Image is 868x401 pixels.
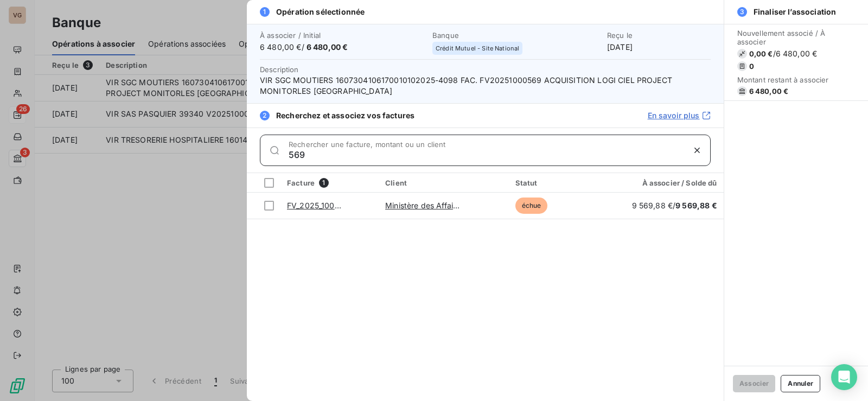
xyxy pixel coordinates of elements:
[607,31,711,53] div: [DATE]
[260,75,711,97] span: VIR SGC MOUTIERS 1607304106170010102025-4098 FAC. FV20251000569 ACQUISITION LOGI CIEL PROJECT MON...
[675,201,717,210] span: 9 569,88 €
[260,31,426,40] span: À associer / Initial
[260,42,426,53] span: 6 480,00 € /
[287,201,354,210] a: FV_2025_1000289
[385,201,549,210] a: Ministère des Affaires Sociales et de la Santé
[754,7,836,17] span: Finaliser l’association
[307,42,348,52] span: 6 480,00 €
[648,110,711,121] a: En savoir plus
[737,7,747,17] span: 3
[607,31,711,40] span: Reçu le
[287,178,372,188] div: Facture
[773,48,818,59] span: / 6 480,00 €
[781,375,820,392] button: Annuler
[515,198,548,214] span: échue
[749,87,789,96] span: 6 480,00 €
[436,45,519,52] span: Crédit Mutuel - Site National
[737,75,855,84] span: Montant restant à associer
[289,149,684,160] input: placeholder
[607,179,717,187] div: À associer / Solde dû
[737,29,855,46] span: Nouvellement associé / À associer
[749,62,754,71] span: 0
[632,201,717,210] span: 9 569,88 € /
[385,179,502,187] div: Client
[260,111,270,120] span: 2
[831,364,857,390] div: Open Intercom Messenger
[260,65,299,74] span: Description
[276,110,414,121] span: Recherchez et associez vos factures
[319,178,329,188] span: 1
[260,7,270,17] span: 1
[515,179,593,187] div: Statut
[733,375,776,392] button: Associer
[749,49,773,58] span: 0,00 €
[276,7,365,17] span: Opération sélectionnée
[432,31,601,40] span: Banque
